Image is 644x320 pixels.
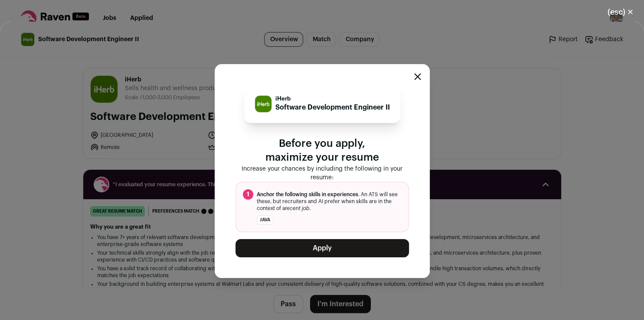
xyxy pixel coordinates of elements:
[285,206,311,211] i: recent job.
[275,102,390,113] p: Software Development Engineer II
[257,192,358,197] span: Anchor the following skills in experiences
[243,189,253,200] span: 1
[257,191,402,212] span: . An ATS will see these, but recruiters and AI prefer when skills are in the context of a
[275,95,390,102] p: iHerb
[255,96,271,112] img: 34cc5e5f54db7acf85d0adac2bcbf446880d6c15c5107078c822890dc49df328.jpg
[597,3,644,22] button: Close modal
[235,239,409,257] button: Apply
[257,215,273,225] li: Java
[414,73,421,80] button: Close modal
[235,137,409,165] p: Before you apply, maximize your resume
[235,165,409,182] p: Increase your chances by including the following in your resume:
